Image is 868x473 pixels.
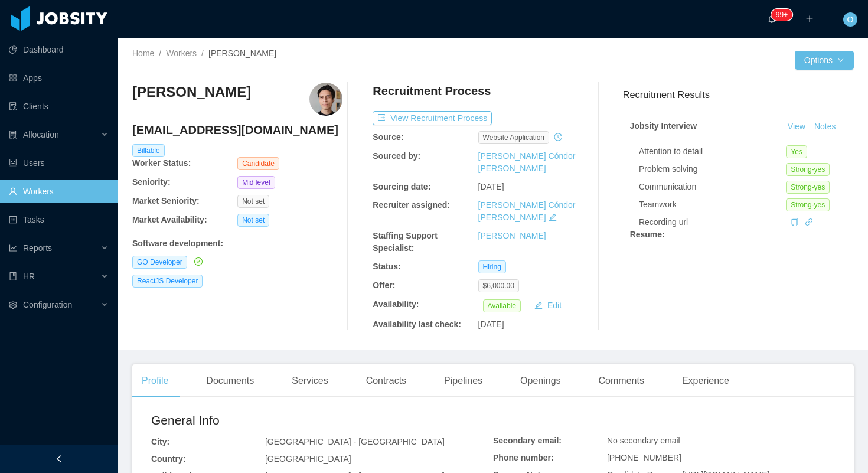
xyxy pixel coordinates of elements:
[192,257,203,266] a: icon: check-circle
[282,364,337,397] div: Services
[237,214,269,227] span: Not set
[786,163,830,176] span: Strong-yes
[208,48,276,58] span: [PERSON_NAME]
[478,182,504,191] span: [DATE]
[530,298,566,312] button: icon: editEdit
[478,260,506,273] span: Hiring
[265,454,351,464] span: [GEOGRAPHIC_DATA]
[151,454,185,464] b: Country:
[132,158,191,168] b: Worker Status:
[810,120,841,134] button: Notes
[373,83,491,99] h4: Recruitment Process
[639,198,786,211] div: Teamwork
[151,437,169,446] b: City:
[373,113,492,123] a: icon: exportView Recruitment Process
[237,157,279,170] span: Candidate
[784,122,810,131] a: View
[309,83,342,116] img: 8f500049-2697-4e58-ae41-631b1e3bbc77_68c77decc6c14-400w.png
[554,133,562,141] i: icon: history
[132,144,165,157] span: Billable
[805,218,813,226] i: icon: link
[630,121,697,131] strong: Jobsity Interview
[373,319,461,329] b: Availability last check:
[23,272,35,281] span: HR
[847,12,854,27] span: O
[589,364,654,397] div: Comments
[159,48,161,58] span: /
[9,244,17,252] i: icon: line-chart
[623,87,854,102] h3: Recruitment Results
[373,200,450,210] b: Recruiter assigned:
[132,83,251,102] h3: [PERSON_NAME]
[493,453,554,462] b: Phone number:
[435,364,492,397] div: Pipelines
[9,66,109,90] a: icon: appstoreApps
[493,436,562,445] b: Secondary email:
[791,216,799,229] div: Copy
[132,122,342,138] h4: [EMAIL_ADDRESS][DOMAIN_NAME]
[630,230,665,239] strong: Resume :
[478,151,576,173] a: [PERSON_NAME] Cóndor [PERSON_NAME]
[373,151,420,161] b: Sourced by:
[151,411,493,430] h2: General Info
[237,176,275,189] span: Mid level
[132,196,200,205] b: Market Seniority:
[771,9,792,21] sup: 1655
[768,15,776,23] i: icon: bell
[166,48,197,58] a: Workers
[791,218,799,226] i: icon: copy
[132,239,223,248] b: Software development :
[9,180,109,203] a: icon: userWorkers
[478,319,504,329] span: [DATE]
[9,151,109,175] a: icon: robotUsers
[9,301,17,309] i: icon: setting
[478,131,550,144] span: website application
[607,453,681,462] span: [PHONE_NUMBER]
[373,280,395,290] b: Offer:
[23,243,52,253] span: Reports
[373,262,400,271] b: Status:
[23,130,59,139] span: Allocation
[511,364,570,397] div: Openings
[132,177,171,187] b: Seniority:
[639,216,786,229] div: Recording url
[197,364,263,397] div: Documents
[265,437,445,446] span: [GEOGRAPHIC_DATA] - [GEOGRAPHIC_DATA]
[478,200,576,222] a: [PERSON_NAME] Cóndor [PERSON_NAME]
[132,256,187,269] span: GO Developer
[373,231,438,253] b: Staffing Support Specialist:
[132,48,154,58] a: Home
[607,436,680,445] span: No secondary email
[357,364,416,397] div: Contracts
[9,94,109,118] a: icon: auditClients
[132,275,203,288] span: ReactJS Developer
[786,145,807,158] span: Yes
[237,195,269,208] span: Not set
[9,38,109,61] a: icon: pie-chartDashboard
[786,198,830,211] span: Strong-yes
[786,181,830,194] span: Strong-yes
[639,145,786,158] div: Attention to detail
[639,181,786,193] div: Communication
[639,163,786,175] div: Problem solving
[132,215,207,224] b: Market Availability:
[9,208,109,231] a: icon: profileTasks
[805,217,813,227] a: icon: link
[9,272,17,280] i: icon: book
[549,213,557,221] i: icon: edit
[478,231,546,240] a: [PERSON_NAME]
[373,111,492,125] button: icon: exportView Recruitment Process
[132,364,178,397] div: Profile
[478,279,519,292] span: $6,000.00
[795,51,854,70] button: Optionsicon: down
[9,131,17,139] i: icon: solution
[373,182,430,191] b: Sourcing date:
[373,132,403,142] b: Source:
[201,48,204,58] span: /
[194,257,203,266] i: icon: check-circle
[23,300,72,309] span: Configuration
[805,15,814,23] i: icon: plus
[373,299,419,309] b: Availability:
[673,364,739,397] div: Experience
